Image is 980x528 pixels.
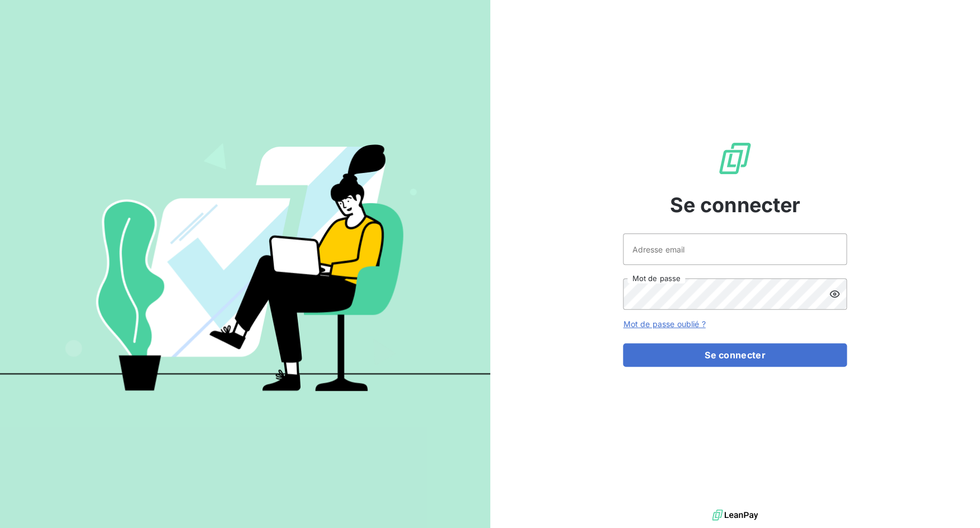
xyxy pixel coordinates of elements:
[623,343,847,367] button: Se connecter
[623,319,705,329] a: Mot de passe oublié ?
[669,190,800,220] span: Se connecter
[712,507,758,524] img: logo
[717,141,753,176] img: Logo LeanPay
[623,233,847,265] input: placeholder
